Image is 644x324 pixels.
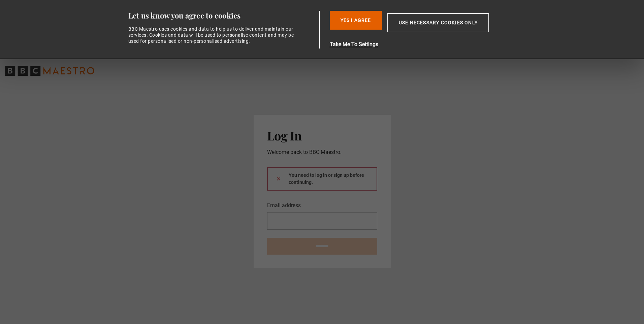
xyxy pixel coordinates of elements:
div: BBC Maestro uses cookies and data to help us to deliver and maintain our services. Cookies and da... [128,26,298,44]
label: Email address [267,201,301,209]
div: You need to log in or sign up before continuing. [267,167,377,191]
svg: BBC Maestro [5,66,94,76]
button: Use necessary cookies only [387,13,489,32]
button: Take Me To Settings [330,40,521,48]
div: Let us know you agree to cookies [128,11,317,21]
p: Welcome back to BBC Maestro. [267,148,377,156]
button: Yes I Agree [330,11,382,30]
h2: Log In [267,128,377,142]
